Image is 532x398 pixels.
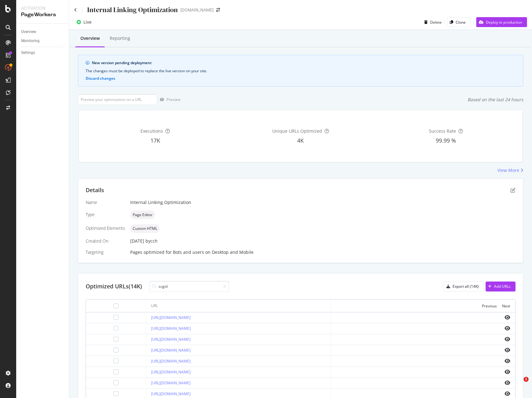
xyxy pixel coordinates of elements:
button: Clone [447,17,471,27]
a: [URL][DOMAIN_NAME] [151,391,191,396]
span: 99.99 % [436,137,456,144]
div: Activation [21,5,64,11]
div: Previous [482,303,497,309]
span: 17K [150,137,160,144]
div: Overview [21,29,36,35]
a: Settings [21,50,64,56]
div: Targeting [86,249,125,255]
div: [DOMAIN_NAME] [180,7,214,13]
a: [URL][DOMAIN_NAME] [151,380,191,386]
div: neutral label [130,211,155,219]
div: Optimized URLs (14K) [86,282,142,291]
div: Clone [456,20,466,25]
div: Live [83,19,92,25]
span: Custom HTML [133,227,157,230]
i: eye [505,391,510,396]
div: Name [86,199,125,206]
button: Export all (14K) [444,282,484,291]
a: Click to go back [74,8,77,12]
div: Internal Linking Optimization [130,199,515,206]
div: Monitoring [21,38,40,44]
a: [URL][DOMAIN_NAME] [151,315,191,320]
a: [URL][DOMAIN_NAME] [151,358,191,364]
span: Success Rate [429,128,456,134]
div: Preview [167,97,180,102]
div: New version pending deployment [92,60,515,66]
button: Preview [157,95,180,105]
div: pen-to-square [511,188,515,193]
a: [URL][DOMAIN_NAME] [151,337,191,342]
span: Unique URLs Optimized [272,128,322,134]
button: Discard changes [86,76,115,81]
div: Delete [430,20,442,25]
div: The changes must be deployed to replace the live version on your site. [86,68,515,74]
i: eye [505,315,510,320]
div: info banner [78,55,523,87]
div: Pages optimized for on [130,249,515,255]
i: eye [505,326,510,331]
i: eye [505,348,510,353]
div: Add URLs [494,284,511,289]
button: Delete [422,17,442,27]
a: View More [497,167,523,173]
button: Add URLs [486,282,515,291]
div: Optimized Elements [86,225,125,231]
div: Settings [21,50,35,56]
input: Preview your optimization on a URL [78,94,157,105]
button: Deploy to production [476,17,527,27]
div: Deploy to production [486,20,522,25]
span: Page Editor [133,213,153,217]
div: neutral label [130,224,160,233]
div: Internal Linking Optimization [87,5,178,15]
i: eye [505,358,510,363]
button: Next [502,302,510,310]
a: [URL][DOMAIN_NAME] [151,326,191,331]
span: 4K [297,137,304,144]
div: Desktop and Mobile [212,249,254,255]
i: eye [505,369,510,374]
button: Previous [482,302,497,310]
div: Export all (14K) [453,284,479,289]
div: by cch [145,238,158,244]
div: Details [86,186,104,194]
a: [URL][DOMAIN_NAME] [151,369,191,375]
div: [DATE] [130,238,515,244]
div: URL [151,303,158,309]
div: PageWorkers [21,11,64,18]
div: Created On [86,238,125,244]
div: arrow-right-arrow-left [216,8,220,12]
iframe: Intercom live chat [511,377,526,392]
div: Type [86,211,125,218]
span: Executions [140,128,163,134]
a: Monitoring [21,38,64,44]
div: View More [497,167,519,173]
span: 1 [524,377,529,382]
a: Overview [21,29,64,35]
div: Overview [80,35,100,41]
div: Next [502,303,510,309]
a: [URL][DOMAIN_NAME] [151,348,191,353]
input: Search URL [150,281,229,292]
div: Bots and users [173,249,204,255]
i: eye [505,380,510,385]
div: Reporting [110,35,130,41]
div: Based on the last 24 hours [468,97,523,103]
i: eye [505,337,510,342]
